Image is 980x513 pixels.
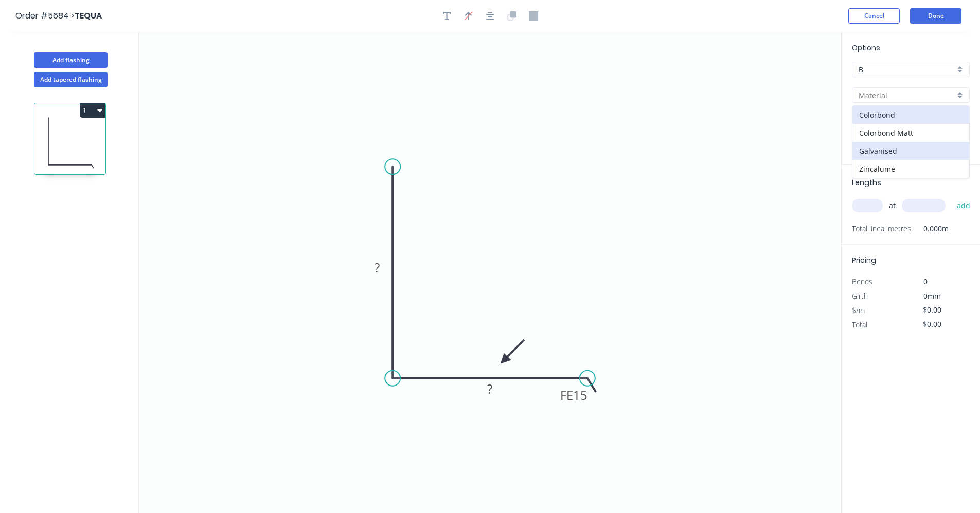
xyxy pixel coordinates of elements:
[80,103,105,118] button: 1
[852,291,868,301] span: Girth
[488,380,493,397] tspan: ?
[859,90,955,101] input: Material
[852,277,872,286] span: Bends
[910,8,961,24] button: Done
[952,197,976,214] button: add
[852,160,969,178] div: Zincalume
[889,198,896,213] span: at
[852,43,880,53] span: Options
[852,106,969,124] div: Colorbond
[139,32,841,513] svg: 0
[852,124,969,142] div: Colorbond Matt
[34,52,108,68] button: Add flashing
[911,222,949,236] span: 0.000m
[923,277,928,286] span: 0
[852,177,881,188] span: Lengths
[852,305,865,315] span: $/m
[75,10,102,22] span: TEQUA
[848,8,900,24] button: Cancel
[859,64,955,75] input: Price level
[852,222,911,236] span: Total lineal metres
[573,387,587,404] tspan: 15
[923,291,941,301] span: 0mm
[852,320,867,329] span: Total
[852,255,876,265] span: Pricing
[15,10,75,22] span: Order #5684 >
[375,259,380,276] tspan: ?
[560,387,573,404] tspan: FE
[34,72,108,87] button: Add tapered flashing
[852,142,969,160] div: Galvanised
